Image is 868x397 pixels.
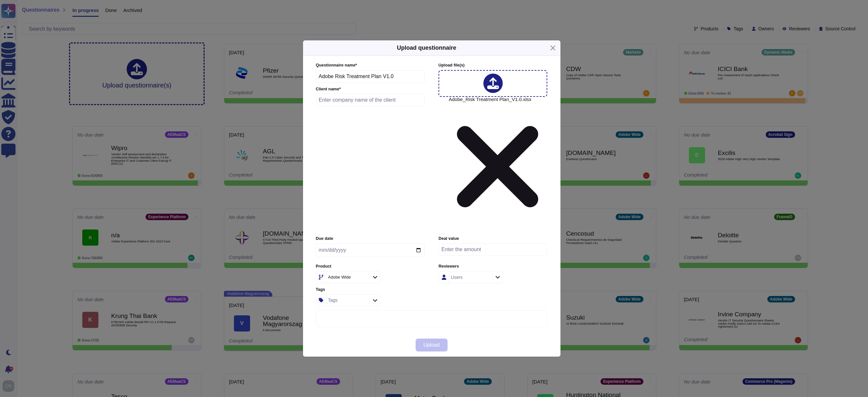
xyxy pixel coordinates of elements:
div: Adobe Wide [328,275,351,279]
span: Upload file (s) [439,63,465,67]
label: Client name [316,87,425,91]
span: Adobe_Risk Treatment Plan_V1.0.xlsx [449,97,547,232]
label: Product [316,264,425,269]
input: Due date [316,243,425,257]
input: Enter the amount [439,243,547,256]
input: Enter questionnaire name [316,70,425,83]
label: Questionnaire name [316,63,425,67]
label: Due date [316,237,425,241]
h5: Upload questionnaire [397,44,456,52]
div: Users [451,275,463,280]
button: Close [548,43,558,53]
label: Tags [316,288,425,292]
div: Tags [328,298,338,302]
label: Reviewers [439,264,547,269]
button: Upload [416,339,448,351]
span: Upload [423,342,440,348]
input: Enter company name of the client [316,94,425,107]
label: Deal value [439,237,547,241]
